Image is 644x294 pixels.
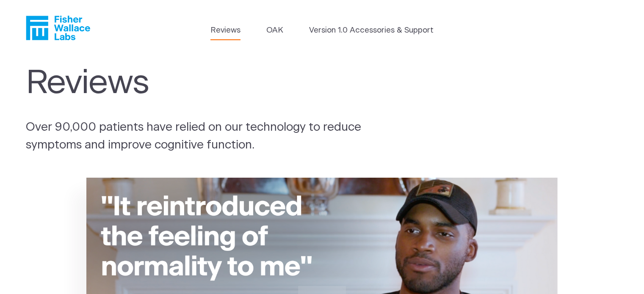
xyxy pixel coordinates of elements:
a: Reviews [210,25,240,36]
a: OAK [266,25,283,36]
a: Version 1.0 Accessories & Support [309,25,434,36]
h1: Reviews [26,64,378,103]
p: Over 90,000 patients have relied on our technology to reduce symptoms and improve cognitive funct... [26,119,396,154]
a: Fisher Wallace [26,16,90,40]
